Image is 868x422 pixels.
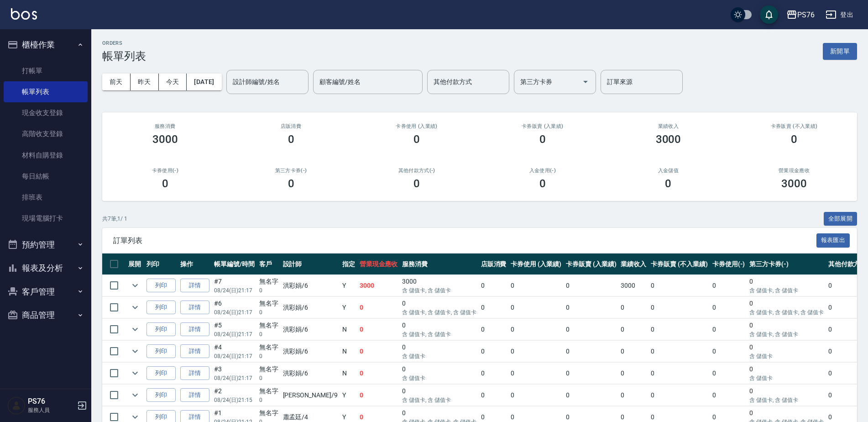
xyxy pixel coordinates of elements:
p: 含 儲值卡 [749,352,823,360]
th: 營業現金應收 [357,253,400,275]
a: 材料自購登錄 [4,145,88,166]
p: 含 儲值卡, 含 儲值卡 [402,396,476,404]
th: 業績收入 [618,253,648,275]
h5: PS76 [28,397,74,406]
td: 0 [508,297,564,318]
td: 0 [508,341,564,362]
button: 列印 [146,344,176,359]
p: 含 儲值卡 [402,374,476,382]
td: 0 [357,341,400,362]
td: 0 [564,341,619,362]
button: 櫃檯作業 [4,33,88,57]
td: 0 [747,341,826,362]
td: 0 [710,275,748,296]
button: 商品管理 [4,303,88,327]
td: 0 [618,363,648,384]
td: 0 [618,341,648,362]
h3: 0 [791,133,797,146]
button: 報表匯出 [816,233,850,248]
td: 0 [747,297,826,318]
button: 列印 [146,366,176,380]
a: 現場電腦打卡 [4,208,88,229]
button: 列印 [146,279,176,293]
p: 08/24 (日) 21:17 [214,286,255,295]
div: 無名字 [259,343,278,352]
h2: 營業現金應收 [742,168,846,174]
td: 0 [648,385,710,406]
p: 0 [259,330,278,338]
a: 打帳單 [4,60,88,81]
h3: 服務消費 [113,123,217,129]
button: 列印 [146,301,176,315]
td: 0 [564,297,619,318]
h3: 0 [665,177,671,190]
h3: 帳單列表 [102,50,146,63]
td: 0 [710,385,748,406]
h3: 3000 [656,133,681,146]
button: save [760,5,778,24]
button: PS76 [783,5,818,24]
p: 含 儲值卡 [402,352,476,360]
p: 08/24 (日) 21:17 [214,308,255,316]
td: 0 [564,363,619,384]
td: 0 [357,385,400,406]
h3: 3000 [152,133,178,146]
td: 0 [479,363,509,384]
img: Person [7,396,26,415]
a: 詳情 [180,366,209,380]
p: 08/24 (日) 21:17 [214,330,255,338]
div: 無名字 [259,277,278,286]
a: 帳單列表 [4,81,88,102]
h2: 業績收入 [617,123,721,129]
a: 每日結帳 [4,166,88,187]
td: 0 [400,319,478,340]
td: Y [340,385,357,406]
button: 列印 [146,388,176,402]
p: 08/24 (日) 21:15 [214,396,255,404]
td: 0 [710,297,748,318]
td: 0 [400,297,478,318]
button: expand row [128,322,142,336]
td: 0 [564,385,619,406]
button: [DATE] [187,74,221,90]
div: 無名字 [259,408,278,418]
td: 0 [564,275,619,296]
td: 0 [648,363,710,384]
td: N [340,319,357,340]
button: 全部展開 [824,212,858,226]
h2: 其他付款方式(-) [365,168,469,174]
a: 詳情 [180,344,209,359]
td: 0 [400,385,478,406]
button: 客戶管理 [4,280,88,304]
td: 0 [747,319,826,340]
p: 0 [259,396,278,404]
p: 含 儲值卡, 含 儲值卡, 含 儲值卡 [749,308,823,316]
h2: 卡券販賣 (入業績) [491,123,595,129]
td: 0 [618,297,648,318]
div: 無名字 [259,364,278,374]
p: 含 儲值卡 [749,374,823,382]
button: 新開單 [823,43,857,60]
h2: 入金使用(-) [491,168,595,174]
p: 08/24 (日) 21:17 [214,374,255,382]
td: 0 [357,363,400,384]
button: 前天 [102,74,131,90]
td: N [340,363,357,384]
td: 0 [479,319,509,340]
th: 帳單編號/時間 [212,253,257,275]
h3: 0 [413,177,420,190]
td: 0 [508,385,564,406]
h3: 0 [539,133,546,146]
button: expand row [128,366,142,380]
td: 0 [648,319,710,340]
td: 0 [479,385,509,406]
td: 洪彩娟 /6 [281,297,340,318]
th: 第三方卡券(-) [747,253,826,275]
p: 0 [259,308,278,316]
th: 服務消費 [400,253,478,275]
p: 0 [259,374,278,382]
td: 3000 [357,275,400,296]
a: 高階收支登錄 [4,123,88,144]
button: 昨天 [131,74,159,90]
div: PS76 [797,9,815,21]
